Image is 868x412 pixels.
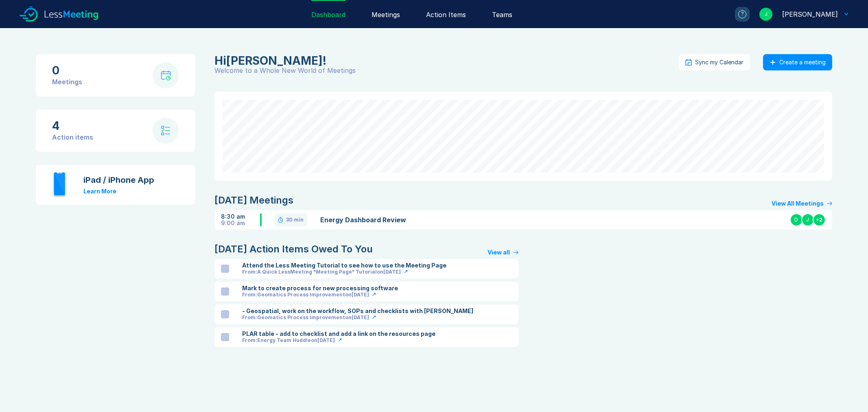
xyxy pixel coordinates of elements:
div: From: Geomatics Process Improvement on [DATE] [242,291,369,298]
div: iPad / iPhone App [83,175,154,185]
a: View all [488,249,518,256]
div: [DATE] Meetings [214,194,293,207]
a: Energy Dashboard Review [320,215,522,225]
div: - Geospatial, work on the workflow, SOPs and checklists with [PERSON_NAME] [242,308,473,314]
div: Mark to create process for new processing software [242,285,398,291]
div: 8:30 am [221,213,260,220]
img: iphone.svg [52,171,67,198]
div: Welcome to a Whole New World of Meetings [214,67,679,74]
a: Learn More [83,188,116,195]
div: From: Energy Team Huddle on [DATE] [242,337,335,344]
img: check-list.svg [161,126,171,136]
div: PLAR table - add to checklist and add a link on the resources page [242,331,435,337]
div: Attend the Less Meeting Tutorial to see how to use the Meeting Page [242,262,446,269]
div: ? [738,10,746,18]
a: ? [725,7,750,22]
div: From: Geomatics Process Improvement on [DATE] [242,314,369,321]
div: 0 [52,64,82,77]
div: J [801,213,814,226]
div: Action items [52,132,93,142]
button: Sync my Calendar [679,54,750,70]
div: View all [488,249,510,256]
div: Joel Hergott [214,54,674,67]
div: View All Meetings [772,200,824,207]
button: Create a meeting [763,54,832,70]
div: Create a meeting [779,59,826,66]
div: Sync my Calendar [695,59,743,66]
div: From: A Quick LessMeeting "Meeting Page" Tutorial on [DATE] [242,269,401,275]
div: [DATE] Action Items Owed To You [214,243,373,256]
div: + 2 [813,213,826,226]
div: 4 [52,119,93,132]
img: calendar-with-clock.svg [161,70,171,81]
div: Joel Hergott [782,9,838,19]
a: View All Meetings [772,200,832,207]
div: Meetings [52,77,82,87]
div: J [759,8,772,21]
div: 30 min [286,217,304,223]
div: 9:00 am [221,220,260,226]
div: D [790,213,803,226]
